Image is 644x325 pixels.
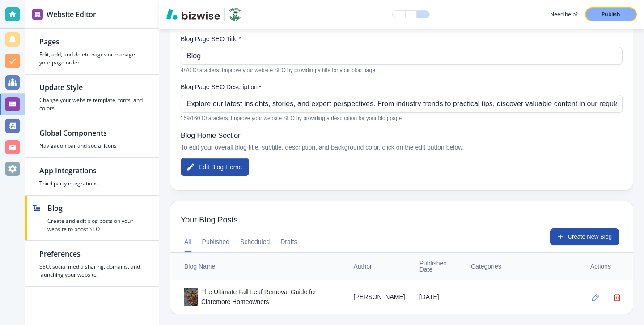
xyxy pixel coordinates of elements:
button: PagesEdit, add, and delete pages or manage your page order [25,29,159,74]
button: All [184,231,191,252]
button: Create New Blog [550,228,619,245]
th: Categories [464,253,580,280]
h3: Need help? [550,10,578,18]
img: editor icon [32,9,43,20]
h2: Website Editor [47,9,96,20]
h4: Third party integrations [39,180,144,188]
button: Publish [585,7,637,21]
p: Blog Home Section [181,130,623,141]
div: Blog Name [184,263,339,269]
h4: Create and edit blog posts on your website to boost SEO [47,217,144,233]
h2: Blog [47,203,144,214]
img: Bizwise Logo [166,9,220,20]
div: Actions [590,263,626,269]
button: BlogCreate and edit blog posts on your website to boost SEO [25,196,159,240]
div: The Ultimate Fall Leaf Removal Guide for Claremore Homeowners [184,287,339,307]
h2: Update Style [39,82,144,93]
h4: Edit, add, and delete pages or manage your page order [39,51,144,67]
p: To edit your overall blog title, subtitle, description, and background color, click on the edit b... [181,143,623,153]
img: Your Logo [228,7,241,21]
p: 159/160 Characters; Improve your website SEO by providing a description for your blog page [181,114,616,123]
span: Your Blog Posts [181,215,623,225]
th: Author [347,253,412,280]
button: PreferencesSEO, social media sharing, domains, and launching your website. [25,241,159,286]
h2: Preferences [39,248,144,259]
button: Global ComponentsNavigation bar and social icons [25,120,159,157]
label: Blog Page SEO Title [181,34,623,43]
h4: Navigation bar and social icons [39,142,144,150]
label: Blog Page SEO Description [181,82,623,91]
button: Scheduled [240,231,270,252]
th: Published Date [412,253,464,280]
p: Publish [602,10,620,18]
h2: App Integrations [39,165,144,176]
td: [PERSON_NAME] [347,280,412,314]
button: Edit Blog Home [181,158,249,176]
button: Drafts [280,231,297,252]
p: 4/70 Characters; Improve your website SEO by providing a title for your blog page [181,66,616,75]
button: App IntegrationsThird party integrations [25,158,159,195]
h2: Pages [39,36,144,47]
img: 475d043f860bfee539c876442b8c73fb.webp [184,288,202,306]
button: Published [202,231,230,252]
button: Update StyleChange your website template, fonts, and colors [25,75,159,120]
h4: Change your website template, fonts, and colors [39,96,144,112]
h2: Global Components [39,128,144,138]
td: [DATE] [412,280,464,314]
h4: SEO, social media sharing, domains, and launching your website. [39,263,144,279]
